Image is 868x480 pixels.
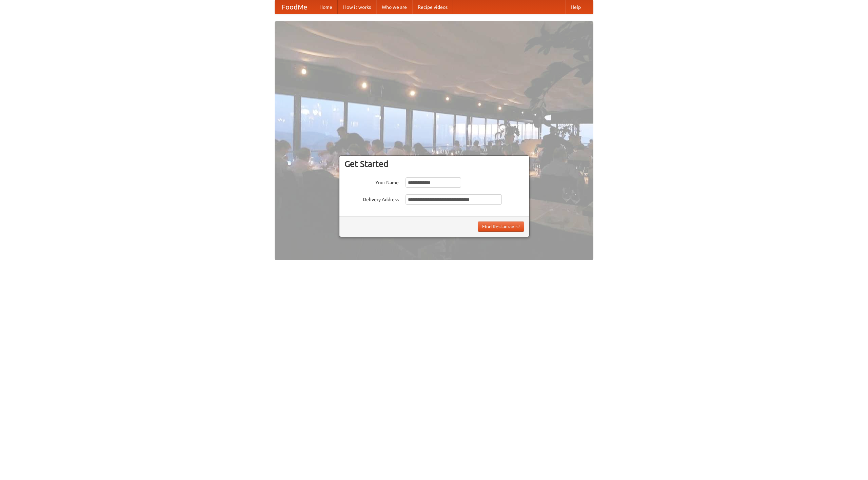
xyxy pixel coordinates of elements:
label: Delivery Address [344,194,399,203]
a: Recipe videos [412,0,453,14]
a: Home [314,0,338,14]
a: Help [565,0,586,14]
a: FoodMe [275,0,314,14]
button: Find Restaurants! [478,222,524,232]
h3: Get Started [344,159,524,169]
label: Your Name [344,177,399,186]
a: Who we are [376,0,412,14]
a: How it works [338,0,376,14]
